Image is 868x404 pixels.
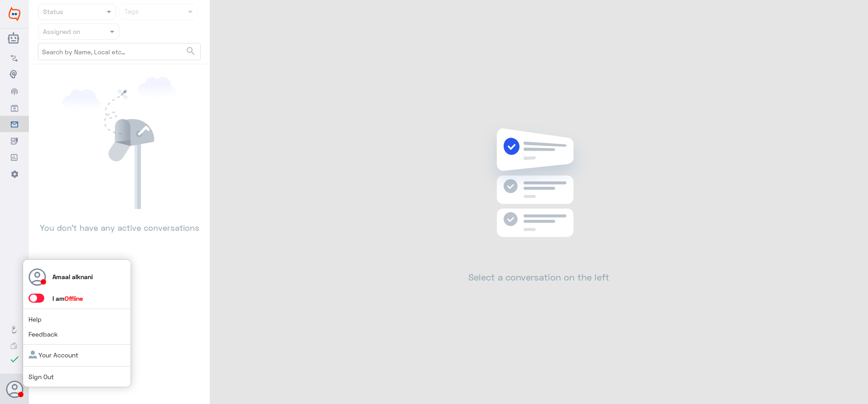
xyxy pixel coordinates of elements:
[38,43,200,60] input: Search by Name, Local etc…
[6,380,23,398] button: Avatar
[185,46,196,57] span: search
[185,44,196,59] button: search
[38,209,201,234] p: You don’t have any active conversations
[28,351,78,359] a: Your Account
[28,315,42,323] a: Help
[28,373,54,380] a: Sign Out
[52,295,83,302] span: I am
[9,7,20,21] img: Widebot Logo
[52,272,93,281] p: Amaal alknani
[9,354,20,365] i: check
[28,330,58,338] a: Feedback
[468,271,609,282] h2: Select a conversation on the left
[65,295,83,302] span: Offline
